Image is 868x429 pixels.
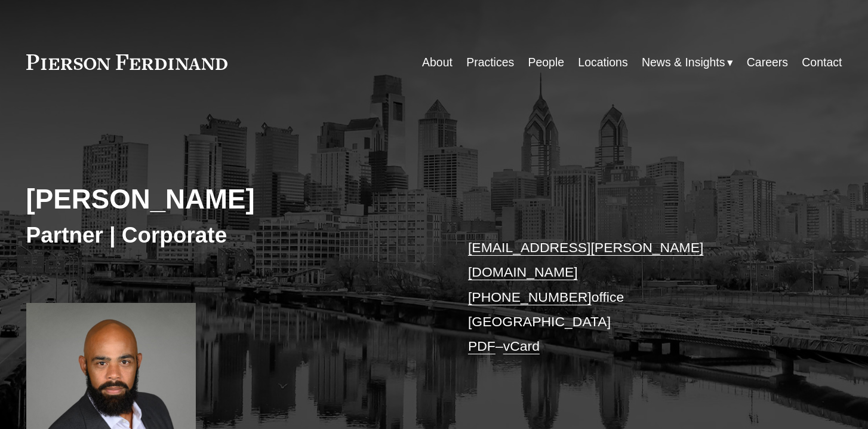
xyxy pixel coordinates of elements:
a: vCard [503,338,540,354]
a: PDF [468,338,495,354]
a: Careers [747,51,788,74]
a: Locations [578,51,627,74]
p: office [GEOGRAPHIC_DATA] – [468,235,808,359]
a: [PHONE_NUMBER] [468,289,592,305]
a: About [422,51,453,74]
a: Practices [466,51,514,74]
h3: Partner | Corporate [26,222,434,249]
a: Contact [802,51,842,74]
a: People [528,51,564,74]
a: folder dropdown [642,51,733,74]
span: News & Insights [642,52,725,73]
h2: [PERSON_NAME] [26,183,434,216]
a: [EMAIL_ADDRESS][PERSON_NAME][DOMAIN_NAME] [468,240,703,280]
